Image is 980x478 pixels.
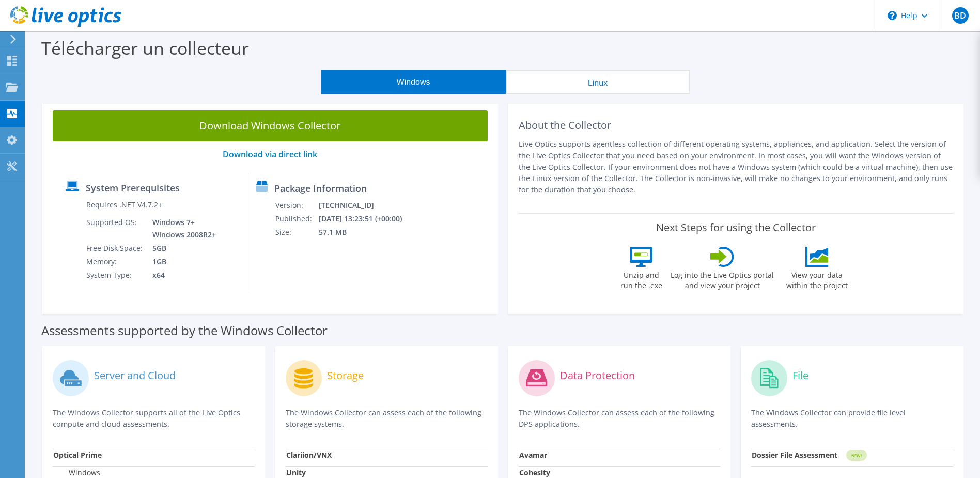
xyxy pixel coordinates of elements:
[952,7,969,24] span: BD
[86,242,145,255] td: Free Disk Space:
[656,221,816,234] label: Next Steps for using the Collector
[519,407,721,430] p: The Windows Collector can assess each of the following DPS applications.
[752,450,837,460] strong: Dossier File Assessment
[41,36,249,60] label: Télécharger un collecteur
[94,370,176,381] label: Server and Cloud
[86,216,145,242] td: Supported OS:
[318,226,415,239] td: 57.1 MB
[53,468,100,478] label: Windows
[274,183,367,193] label: Package Information
[53,110,488,141] a: Download Windows Collector
[519,468,550,477] strong: Cohesity
[86,200,162,210] label: Requires .NET V4.7.2+
[223,148,317,160] a: Download via direct link
[780,267,854,291] label: View your data within the project
[286,450,332,460] strong: Clariion/VNX
[275,199,318,212] td: Version:
[519,119,954,131] h2: About the Collector
[792,370,808,381] label: File
[86,183,180,193] label: System Prerequisites
[86,268,145,282] td: System Type:
[145,242,218,255] td: 5GB
[86,255,145,268] td: Memory:
[327,370,364,381] label: Storage
[617,267,665,291] label: Unzip and run the .exe
[53,407,255,430] p: The Windows Collector supports all of the Live Optics compute and cloud assessments.
[286,407,488,430] p: The Windows Collector can assess each of the following storage systems.
[275,212,318,226] td: Published:
[751,407,953,430] p: The Windows Collector can provide file level assessments.
[318,199,415,212] td: [TECHNICAL_ID]
[519,450,547,460] strong: Avamar
[286,468,306,477] strong: Unity
[321,70,506,94] button: Windows
[851,453,862,458] tspan: NEW!
[53,450,102,460] strong: Optical Prime
[275,226,318,239] td: Size:
[670,267,774,291] label: Log into the Live Optics portal and view your project
[519,139,954,196] p: Live Optics supports agentless collection of different operating systems, appliances, and applica...
[888,11,897,20] svg: \n
[41,325,328,336] label: Assessments supported by the Windows Collector
[145,216,218,242] td: Windows 7+ Windows 2008R2+
[560,370,635,381] label: Data Protection
[145,255,218,268] td: 1GB
[506,70,690,94] button: Linux
[318,212,415,226] td: [DATE] 13:23:51 (+00:00)
[145,268,218,282] td: x64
